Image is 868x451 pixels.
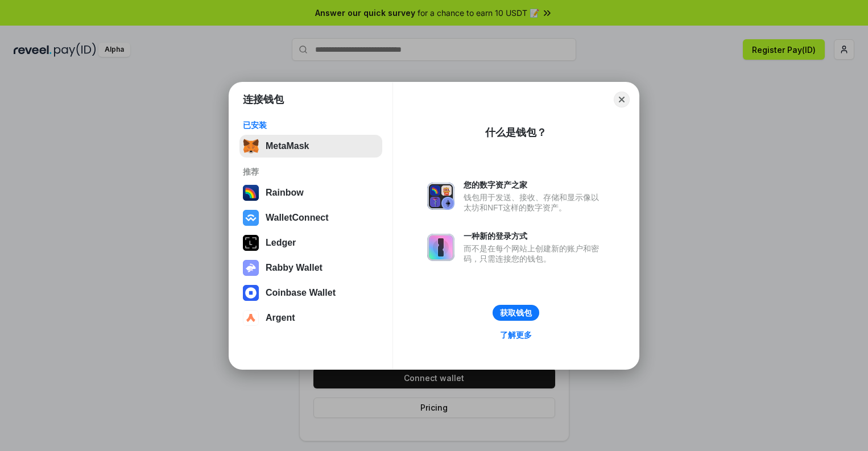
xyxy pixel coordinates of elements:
button: Close [614,92,630,107]
div: 获取钱包 [500,308,532,318]
div: Rainbow [266,188,304,198]
button: Ledger [239,231,382,254]
div: 您的数字资产之家 [464,180,605,190]
button: 获取钱包 [493,305,539,321]
button: Rainbow [239,181,382,204]
div: 什么是钱包？ [485,126,547,139]
img: svg+xml,%3Csvg%20width%3D%2228%22%20height%3D%2228%22%20viewBox%3D%220%200%2028%2028%22%20fill%3D... [243,310,259,326]
div: 了解更多 [500,330,532,340]
img: svg+xml,%3Csvg%20xmlns%3D%22http%3A%2F%2Fwww.w3.org%2F2000%2Fsvg%22%20fill%3D%22none%22%20viewBox... [427,183,454,210]
h1: 连接钱包 [243,93,284,106]
div: 钱包用于发送、接收、存储和显示像以太坊和NFT这样的数字资产。 [464,192,605,213]
div: 而不是在每个网站上创建新的账户和密码，只需连接您的钱包。 [464,243,605,264]
button: Argent [239,307,382,329]
div: 已安装 [243,120,379,130]
div: MetaMask [266,141,309,151]
button: WalletConnect [239,206,382,229]
div: Ledger [266,238,296,248]
img: svg+xml,%3Csvg%20width%3D%22120%22%20height%3D%22120%22%20viewBox%3D%220%200%20120%20120%22%20fil... [243,185,259,201]
img: svg+xml,%3Csvg%20xmlns%3D%22http%3A%2F%2Fwww.w3.org%2F2000%2Fsvg%22%20fill%3D%22none%22%20viewBox... [427,234,454,261]
button: MetaMask [239,135,382,158]
div: Coinbase Wallet [266,288,336,298]
img: svg+xml,%3Csvg%20width%3D%2228%22%20height%3D%2228%22%20viewBox%3D%220%200%2028%2028%22%20fill%3D... [243,285,259,301]
div: Rabby Wallet [266,263,323,273]
button: Coinbase Wallet [239,282,382,304]
a: 了解更多 [493,328,539,342]
div: 一种新的登录方式 [464,231,605,241]
img: svg+xml,%3Csvg%20fill%3D%22none%22%20height%3D%2233%22%20viewBox%3D%220%200%2035%2033%22%20width%... [243,138,259,154]
img: svg+xml,%3Csvg%20width%3D%2228%22%20height%3D%2228%22%20viewBox%3D%220%200%2028%2028%22%20fill%3D... [243,210,259,226]
div: Argent [266,313,295,323]
button: Rabby Wallet [239,256,382,279]
div: WalletConnect [266,213,329,223]
img: svg+xml,%3Csvg%20xmlns%3D%22http%3A%2F%2Fwww.w3.org%2F2000%2Fsvg%22%20fill%3D%22none%22%20viewBox... [243,260,259,276]
div: 推荐 [243,167,379,177]
img: svg+xml,%3Csvg%20xmlns%3D%22http%3A%2F%2Fwww.w3.org%2F2000%2Fsvg%22%20width%3D%2228%22%20height%3... [243,235,259,251]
